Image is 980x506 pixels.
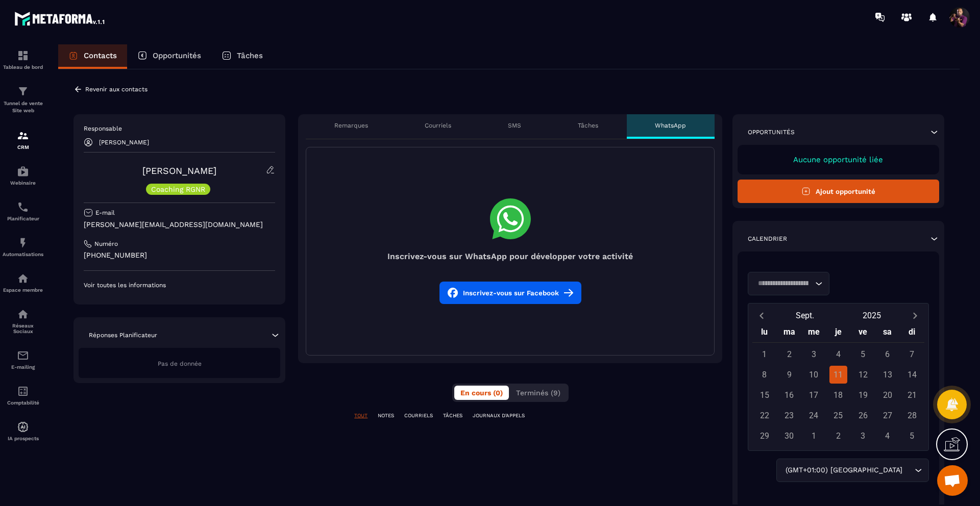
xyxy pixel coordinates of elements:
[755,427,773,445] div: 29
[14,9,106,28] img: logo
[151,186,205,193] p: Coaching RGNR
[17,421,29,433] img: automations
[748,155,929,164] p: Aucune opportunité liée
[3,300,43,342] a: social-networksocial-networkRéseaux Sociaux
[17,165,29,178] img: automations
[454,386,509,400] button: En cours (0)
[3,144,43,150] p: CRM
[142,165,216,176] a: [PERSON_NAME]
[903,366,921,384] div: 14
[84,281,275,289] p: Voir toutes les informations
[334,121,368,130] p: Remarques
[748,272,829,295] div: Search for option
[89,331,157,339] p: Réponses Planificateur
[3,323,43,334] p: Réseaux Sociaux
[878,345,896,363] div: 6
[17,130,29,142] img: formation
[903,407,921,424] div: 28
[777,324,801,342] div: ma
[84,250,275,260] p: [PHONE_NUMBER]
[829,345,847,363] div: 4
[3,216,43,221] p: Planificateur
[878,427,896,445] div: 4
[854,386,872,404] div: 19
[3,436,43,441] p: IA prospects
[439,282,581,304] button: Inscrivez-vous sur Facebook
[783,465,904,476] span: (GMT+01:00) [GEOGRAPHIC_DATA]
[17,201,29,213] img: scheduler
[850,324,875,342] div: ve
[473,412,525,419] p: JOURNAUX D'APPELS
[17,237,29,249] img: automations
[805,366,823,384] div: 10
[780,427,798,445] div: 30
[84,220,275,230] p: [PERSON_NAME][EMAIL_ADDRESS][DOMAIN_NAME]
[17,308,29,320] img: social-network
[237,51,263,60] p: Tâches
[94,240,118,248] p: Numéro
[3,64,43,70] p: Tableau de bord
[158,360,202,367] span: Pas de donnée
[17,349,29,362] img: email
[854,427,872,445] div: 3
[3,265,43,300] a: automationsautomationsEspace membre
[58,44,127,69] a: Contacts
[752,345,924,445] div: Calendar days
[354,412,367,419] p: TOUT
[84,51,117,60] p: Contacts
[460,389,503,397] span: En cours (0)
[516,389,560,397] span: Terminés (9)
[211,44,273,69] a: Tâches
[127,44,211,69] a: Opportunités
[754,278,813,289] input: Search for option
[875,324,900,342] div: sa
[3,42,43,78] a: formationformationTableau de bord
[752,324,924,445] div: Calendar wrapper
[755,386,773,404] div: 15
[3,400,43,406] p: Comptabilité
[85,86,148,93] p: Revenir aux contacts
[829,427,847,445] div: 2
[838,307,905,324] button: Open years overlay
[3,342,43,377] a: emailemailE-mailing
[805,345,823,363] div: 3
[738,180,939,203] button: Ajout opportunité
[3,377,43,413] a: accountantaccountantComptabilité
[829,407,847,424] div: 25
[826,324,850,342] div: je
[17,49,29,62] img: formation
[829,366,847,384] div: 11
[805,407,823,424] div: 24
[937,465,968,496] div: Ouvrir le chat
[510,386,567,400] button: Terminés (9)
[3,122,43,158] a: formationformationCRM
[854,407,872,424] div: 26
[404,412,433,419] p: COURRIELS
[3,287,43,293] p: Espace membre
[780,366,798,384] div: 9
[3,364,43,370] p: E-mailing
[17,272,29,285] img: automations
[905,309,924,322] button: Next month
[3,100,43,114] p: Tunnel de vente Site web
[752,324,777,342] div: lu
[904,465,912,476] input: Search for option
[443,412,462,419] p: TÂCHES
[3,78,43,122] a: formationformationTunnel de vente Site web
[755,366,773,384] div: 8
[780,386,798,404] div: 16
[17,85,29,97] img: formation
[153,51,201,60] p: Opportunités
[655,121,686,130] p: WhatsApp
[900,324,924,342] div: di
[903,345,921,363] div: 7
[748,128,795,136] p: Opportunités
[748,235,787,243] p: Calendrier
[3,251,43,257] p: Automatisations
[752,309,771,322] button: Previous month
[878,366,896,384] div: 13
[99,139,149,146] p: [PERSON_NAME]
[17,385,29,397] img: accountant
[755,407,773,424] div: 22
[95,209,115,217] p: E-mail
